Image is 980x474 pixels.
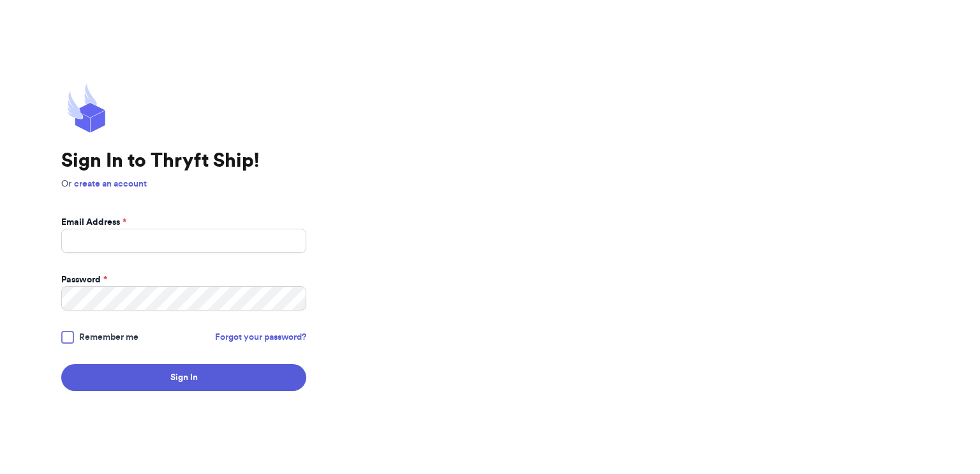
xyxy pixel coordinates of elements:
span: Remember me [79,331,138,344]
label: Email Address [61,216,126,229]
label: Password [61,273,107,286]
button: Sign In [61,364,306,391]
h1: Sign In to Thryft Ship! [61,149,306,172]
a: create an account [74,180,147,188]
p: Or [61,178,306,190]
a: Forgot your password? [215,331,306,344]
